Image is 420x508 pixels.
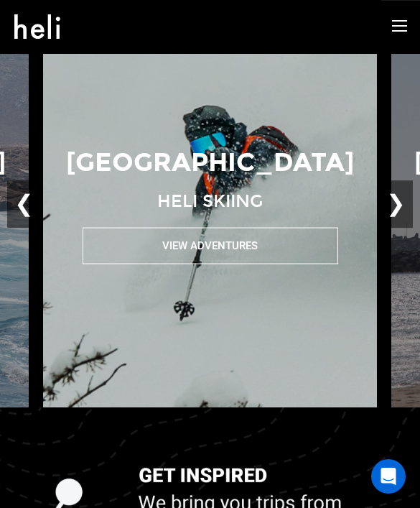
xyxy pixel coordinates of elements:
[7,180,41,228] button: ❮
[83,227,338,264] button: View Adventures
[157,188,263,213] p: Heli Skiing
[371,459,406,494] div: Open Intercom Messenger
[379,180,413,228] button: ❯
[66,144,354,181] p: [GEOGRAPHIC_DATA]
